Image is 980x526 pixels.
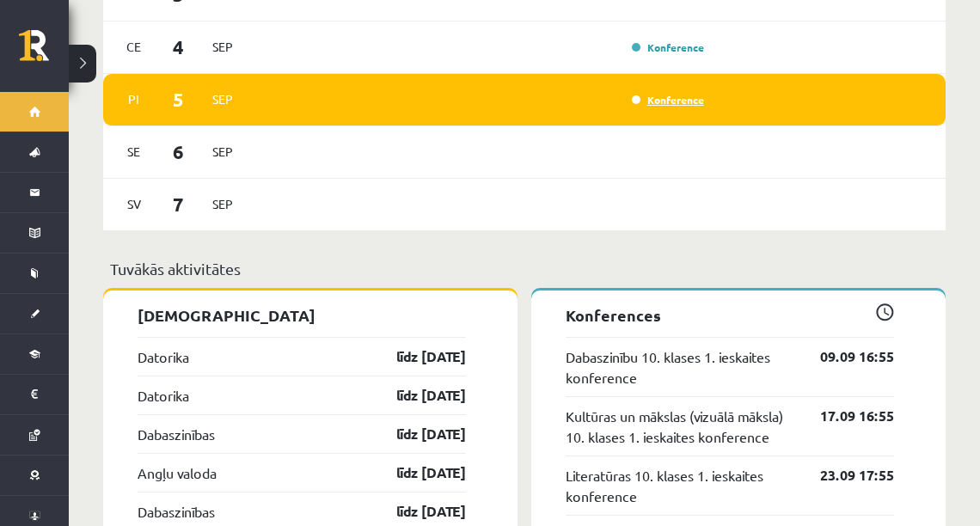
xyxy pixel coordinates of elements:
[566,406,794,447] a: Kultūras un mākslas (vizuālā māksla) 10. klases 1. ieskaites konference
[205,86,241,113] span: Sep
[794,465,894,486] a: 23.09 17:55
[566,465,794,506] a: Literatūras 10. klases 1. ieskaites konference
[566,346,794,388] a: Dabaszinību 10. klases 1. ieskaites konference
[138,346,189,367] a: Datorika
[138,303,466,327] p: [DEMOGRAPHIC_DATA]
[152,85,205,113] span: 5
[116,34,152,60] span: Ce
[138,501,215,522] a: Dabaszinības
[19,30,69,73] a: Rīgas 1. Tālmācības vidusskola
[632,93,704,107] a: Konference
[366,462,466,483] a: līdz [DATE]
[794,346,894,367] a: 09.09 16:55
[205,138,241,165] span: Sep
[366,501,466,522] a: līdz [DATE]
[138,462,217,483] a: Angļu valoda
[116,191,152,217] span: Sv
[138,424,215,444] a: Dabaszinības
[152,190,205,218] span: 7
[366,346,466,367] a: līdz [DATE]
[152,33,205,61] span: 4
[110,257,939,280] p: Tuvākās aktivitātes
[205,191,241,217] span: Sep
[152,138,205,166] span: 6
[794,406,894,426] a: 17.09 16:55
[632,40,704,54] a: Konference
[116,86,152,113] span: Pi
[566,303,894,327] p: Konferences
[205,34,241,60] span: Sep
[138,385,189,406] a: Datorika
[366,385,466,406] a: līdz [DATE]
[116,138,152,165] span: Se
[366,424,466,444] a: līdz [DATE]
